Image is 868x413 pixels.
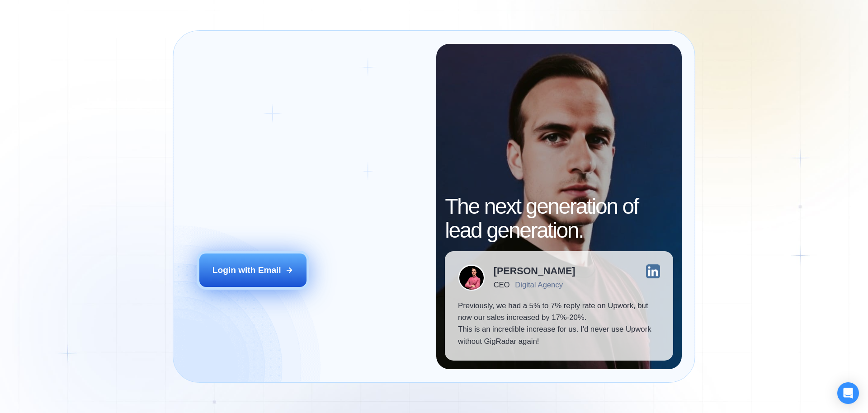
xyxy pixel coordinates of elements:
[458,300,660,348] p: Previously, we had a 5% to 7% reply rate on Upwork, but now our sales increased by 17%-20%. This ...
[515,281,563,289] div: Digital Agency
[494,281,509,289] div: CEO
[445,195,673,243] h2: The next generation of lead generation.
[494,266,576,276] div: [PERSON_NAME]
[212,264,281,276] div: Login with Email
[199,253,307,287] button: Login with Email
[837,382,859,404] div: Open Intercom Messenger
